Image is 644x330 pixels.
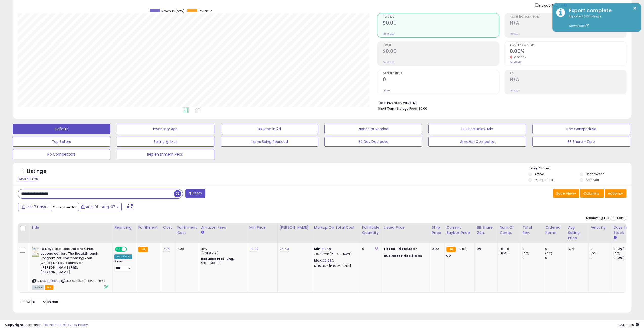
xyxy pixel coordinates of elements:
[312,223,360,243] th: The percentage added to the cost of goods (COGS) that forms the calculator for Min & Max prices.
[18,203,52,211] button: Last 7 Days
[510,44,626,47] span: Avg. Buybox Share
[383,89,390,92] small: Prev: 0
[126,247,134,251] span: OFF
[591,256,611,260] div: 0
[114,254,132,259] div: Amazon AI
[5,322,24,327] strong: Copyright
[384,253,412,258] b: Business Price:
[383,48,499,55] h2: $0.00
[613,251,620,255] small: (0%)
[568,225,586,241] div: Avg Selling Price
[201,257,234,261] b: Reduced Prof. Rng.
[383,77,499,83] h2: 0
[32,285,44,290] span: All listings currently available for purchase on Amazon
[53,205,76,210] span: Compared to:
[565,14,637,28] div: Exported 613 listings.
[321,246,329,251] a: 4.04
[199,9,212,13] span: Revenue
[510,48,626,55] h2: 0.00%
[86,204,115,209] span: Aug-01 - Aug-07
[43,322,65,327] a: Terms of Use
[13,137,110,147] button: Top Sellers
[78,203,122,211] button: Aug-01 - Aug-07
[201,225,245,230] div: Amazon Fees
[534,178,553,182] label: Out of Stock
[568,247,585,251] div: N/A
[528,166,631,171] p: Listing States:
[586,178,599,182] label: Archived
[500,247,516,251] div: FBA: 8
[249,225,275,230] div: Min Price
[378,101,412,105] b: Total Inventory Value:
[201,251,243,256] div: (+$1.8 var)
[163,225,173,230] div: Cost
[613,235,616,240] small: Days In Stock.
[138,225,159,230] div: Fulfillment
[314,247,356,256] div: %
[510,89,520,92] small: Prev: N/A
[383,16,499,18] span: Revenue
[13,124,110,134] button: Default
[221,124,318,134] button: BB Drop in 7d
[384,246,407,251] b: Listed Price:
[418,106,427,111] span: $0.00
[432,247,440,251] div: 0.00
[428,137,526,147] button: Amazon Competes
[532,124,630,134] button: Non Competitive
[26,204,46,209] span: Last 7 Days
[586,172,605,176] label: Deactivated
[40,247,102,276] b: 10 Days to a Less Defiant Child, second edition: The Breakthrough Program for Overcoming Your Chi...
[115,247,122,251] span: ON
[457,246,466,251] span: 20.54
[569,24,589,28] a: Download
[586,216,626,221] div: Displaying 1 to 1 of 1 items
[314,246,322,251] b: Min:
[477,247,493,251] div: 0%
[613,256,634,260] div: 0 (0%)
[613,247,634,251] div: 0 (0%)
[591,247,611,251] div: 0
[18,177,40,181] div: Clear All Filters
[605,189,626,198] button: Actions
[500,225,518,235] div: Num of Comp.
[362,247,378,251] div: 0
[510,32,520,35] small: Prev: N/A
[43,279,60,283] a: 0738218235
[510,61,521,64] small: Prev: 0.14%
[384,254,426,258] div: $18.88
[532,137,630,147] button: BB Share = Zero
[314,225,358,230] div: Markup on Total Cost
[553,189,579,198] button: Save View
[477,225,495,235] div: BB Share 24h.
[510,20,626,27] h2: N/A
[314,258,356,268] div: %
[618,322,639,327] span: 2025-08-15 20:19 GMT
[314,264,356,268] p: 17.14% Profit [PERSON_NAME]
[383,44,499,47] span: Profit
[591,251,598,255] small: (0%)
[32,247,108,289] div: ASIN:
[510,77,626,83] h2: N/A
[5,323,88,327] div: seller snap | |
[383,72,499,75] span: Ordered Items
[510,16,626,18] span: Profit [PERSON_NAME]
[161,9,184,13] span: Revenue (prev)
[428,124,526,134] button: BB Price Below Min
[545,225,564,235] div: Ordered Items
[31,225,110,230] div: Title
[66,322,88,327] a: Privacy Policy
[384,225,428,230] div: Listed Price
[163,246,170,251] a: 7.74
[613,225,632,235] div: Days In Stock
[446,225,472,235] div: Current Buybox Price
[32,247,39,257] img: 41EKMjUbfkL._SL40_.jpg
[500,251,516,256] div: FBM: 11
[383,20,499,27] h2: $0.00
[201,247,243,251] div: 15%
[138,247,148,252] small: FBA
[534,172,544,176] label: Active
[323,258,332,263] a: 20.68
[545,247,566,251] div: 0
[280,225,310,230] div: [PERSON_NAME]
[27,168,46,175] h5: Listings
